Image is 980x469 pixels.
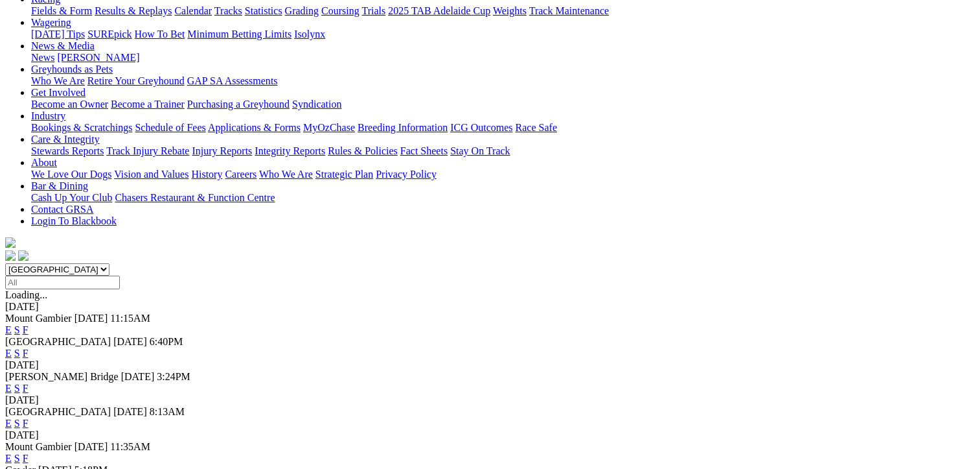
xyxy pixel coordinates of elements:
[5,429,975,441] div: [DATE]
[259,169,313,180] a: Who We Are
[31,145,975,157] div: Care & Integrity
[114,169,188,180] a: Vision and Values
[31,5,975,17] div: Racing
[23,324,28,335] a: F
[361,5,385,16] a: Trials
[450,122,512,133] a: ICG Outcomes
[31,5,92,16] a: Fields & Form
[187,29,291,40] a: Minimum Betting Limits
[5,441,72,452] span: Mount Gambier
[5,237,16,248] img: logo-grsa-white.png
[31,52,54,63] a: News
[5,418,12,429] a: E
[5,336,111,347] span: [GEOGRAPHIC_DATA]
[111,99,185,110] a: Become a Trainer
[31,17,71,28] a: Wagering
[5,394,975,406] div: [DATE]
[23,383,28,394] a: F
[31,99,975,110] div: Get Involved
[5,383,12,394] a: E
[150,406,185,417] span: 8:13AM
[31,180,88,191] a: Bar & Dining
[87,75,185,86] a: Retire Your Greyhound
[87,29,131,40] a: SUREpick
[14,383,20,394] a: S
[5,301,975,313] div: [DATE]
[31,204,93,215] a: Contact GRSA
[23,453,28,464] a: F
[303,122,355,133] a: MyOzChase
[208,122,301,133] a: Applications & Forms
[157,371,190,382] span: 3:24PM
[5,406,111,417] span: [GEOGRAPHIC_DATA]
[31,75,975,87] div: Greyhounds as Pets
[174,5,212,16] a: Calendar
[14,348,20,359] a: S
[31,64,113,75] a: Greyhounds as Pets
[5,276,120,289] input: Select date
[113,336,147,347] span: [DATE]
[31,169,111,180] a: We Love Our Dogs
[14,453,20,464] a: S
[23,348,28,359] a: F
[5,324,12,335] a: E
[358,122,448,133] a: Breeding Information
[115,192,275,203] a: Chasers Restaurant & Function Centre
[23,418,28,429] a: F
[31,215,117,226] a: Login To Blackbook
[18,250,28,261] img: twitter.svg
[388,5,490,16] a: 2025 TAB Adelaide Cup
[31,192,975,204] div: Bar & Dining
[31,75,85,86] a: Who We Are
[113,406,147,417] span: [DATE]
[5,359,975,371] div: [DATE]
[31,110,65,121] a: Industry
[31,145,104,156] a: Stewards Reports
[110,441,150,452] span: 11:35AM
[5,313,72,324] span: Mount Gambier
[31,169,975,180] div: About
[31,52,975,64] div: News & Media
[74,313,108,324] span: [DATE]
[376,169,437,180] a: Privacy Policy
[192,145,252,156] a: Injury Reports
[529,5,609,16] a: Track Maintenance
[315,169,373,180] a: Strategic Plan
[5,348,12,359] a: E
[31,122,132,133] a: Bookings & Scratchings
[187,99,290,110] a: Purchasing a Greyhound
[515,122,556,133] a: Race Safe
[328,145,398,156] a: Rules & Policies
[5,371,119,382] span: [PERSON_NAME] Bridge
[14,418,20,429] a: S
[31,99,108,110] a: Become an Owner
[31,157,57,168] a: About
[31,134,100,145] a: Care & Integrity
[5,250,16,261] img: facebook.svg
[31,29,85,40] a: [DATE] Tips
[110,313,150,324] span: 11:15AM
[5,289,47,300] span: Loading...
[31,122,975,134] div: Industry
[31,192,112,203] a: Cash Up Your Club
[31,40,95,51] a: News & Media
[400,145,448,156] a: Fact Sheets
[493,5,527,16] a: Weights
[450,145,510,156] a: Stay On Track
[255,145,325,156] a: Integrity Reports
[57,52,139,63] a: [PERSON_NAME]
[285,5,319,16] a: Grading
[135,122,205,133] a: Schedule of Fees
[294,29,325,40] a: Isolynx
[214,5,242,16] a: Tracks
[150,336,183,347] span: 6:40PM
[5,453,12,464] a: E
[292,99,341,110] a: Syndication
[31,29,975,40] div: Wagering
[31,87,85,98] a: Get Involved
[245,5,282,16] a: Statistics
[74,441,108,452] span: [DATE]
[95,5,172,16] a: Results & Replays
[135,29,185,40] a: How To Bet
[106,145,189,156] a: Track Injury Rebate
